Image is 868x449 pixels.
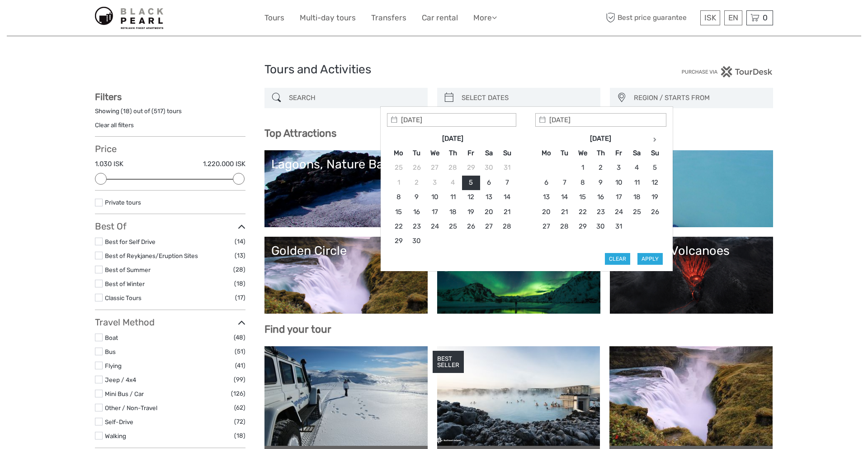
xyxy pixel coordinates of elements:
td: 18 [628,190,646,205]
td: 15 [390,205,408,219]
td: 8 [574,175,592,190]
span: (18) [234,430,245,441]
input: SELECT DATES [458,90,596,106]
td: 28 [498,220,516,234]
a: Golden Circle [271,244,421,307]
td: 20 [538,205,556,219]
a: Transfers [371,11,406,24]
span: (62) [234,402,245,413]
th: Fr [610,146,628,160]
td: 13 [538,190,556,205]
a: More [473,11,497,24]
td: 29 [462,161,480,175]
strong: Filters [95,91,122,102]
td: 2 [592,161,610,175]
a: Best for Self Drive [105,238,156,245]
span: (126) [231,388,245,399]
td: 31 [498,161,516,175]
td: 21 [498,205,516,219]
span: (48) [234,332,245,343]
td: 29 [574,220,592,234]
th: Mo [390,146,408,160]
td: 13 [480,190,498,205]
span: (41) [235,360,245,371]
td: 3 [426,175,444,190]
span: (28) [233,264,245,275]
td: 1 [390,175,408,190]
td: 7 [556,175,574,190]
td: 22 [574,205,592,219]
th: [DATE] [556,131,646,146]
td: 6 [480,175,498,190]
td: 16 [592,190,610,205]
td: 27 [480,220,498,234]
th: Mo [538,146,556,160]
td: 28 [444,161,462,175]
td: 17 [610,190,628,205]
a: Tours [264,11,284,24]
a: Self-Drive [105,418,133,425]
span: 0 [761,13,769,22]
th: Fr [462,146,480,160]
th: Su [498,146,516,160]
div: Lava and Volcanoes [617,244,766,258]
td: 30 [408,234,426,248]
label: 1.030 ISK [95,159,123,169]
img: 5-be505350-29ba-4bf9-aa91-a363fa67fcbf_logo_small.jpg [95,7,163,29]
span: Best price guarantee [604,10,698,25]
td: 11 [628,175,646,190]
td: 28 [556,220,574,234]
a: Classic Tours [105,294,142,301]
td: 30 [592,220,610,234]
h3: Travel Method [95,317,245,328]
td: 5 [462,175,480,190]
td: 4 [444,175,462,190]
td: 7 [498,175,516,190]
a: Lagoons, Nature Baths and Spas [271,157,766,220]
a: Car rental [422,11,458,24]
td: 24 [610,205,628,219]
td: 19 [646,190,664,205]
span: (99) [234,374,245,385]
th: Sa [628,146,646,160]
a: Clear all filters [95,121,134,129]
button: Open LiveChat chat widget [104,14,115,25]
td: 4 [628,161,646,175]
a: Private tours [105,199,141,206]
div: EN [724,10,742,25]
td: 17 [426,205,444,219]
th: We [574,146,592,160]
h1: Tours and Activities [264,62,604,77]
h3: Price [95,143,245,154]
td: 23 [592,205,610,219]
td: 25 [444,220,462,234]
td: 1 [574,161,592,175]
a: Northern Lights in [GEOGRAPHIC_DATA] [444,244,594,307]
th: We [426,146,444,160]
td: 6 [538,175,556,190]
td: 26 [408,161,426,175]
th: Th [592,146,610,160]
td: 18 [444,205,462,219]
th: Tu [556,146,574,160]
span: (72) [234,416,245,427]
p: We're away right now. Please check back later! [13,16,102,23]
td: 31 [610,220,628,234]
a: Bus [105,348,116,355]
span: (14) [235,236,245,247]
td: 22 [390,220,408,234]
a: Jeep / 4x4 [105,376,136,383]
td: 29 [390,234,408,248]
td: 26 [462,220,480,234]
td: 19 [462,205,480,219]
b: Find your tour [264,323,331,335]
a: Best of Reykjanes/Eruption Sites [105,252,198,259]
th: Sa [480,146,498,160]
td: 3 [610,161,628,175]
td: 14 [498,190,516,205]
td: 14 [556,190,574,205]
img: PurchaseViaTourDesk.png [681,66,773,77]
h3: Best Of [95,221,245,232]
a: Walking [105,432,126,439]
td: 21 [556,205,574,219]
